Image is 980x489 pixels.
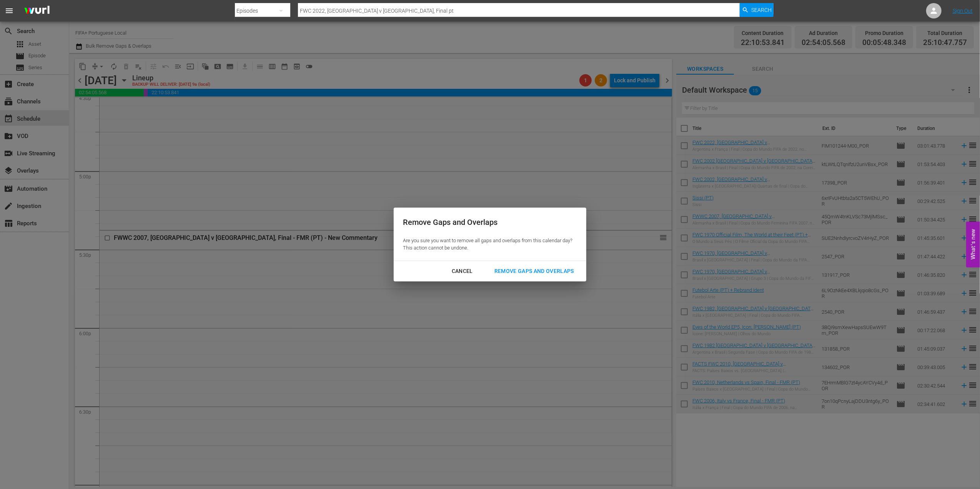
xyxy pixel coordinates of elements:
div: Cancel [446,266,479,276]
button: Open Feedback Widget [966,222,980,268]
img: ans4CAIJ8jUAAAAAAAAAAAAAAAAAAAAAAAAgQb4GAAAAAAAAAAAAAAAAAAAAAAAAJMjXAAAAAAAAAAAAAAAAAAAAAAAAgAT5G... [18,2,55,20]
span: menu [5,6,14,15]
div: Remove Gaps and Overlaps [403,217,572,228]
div: Remove Gaps and Overlaps [488,266,580,276]
p: Are you sure you want to remove all gaps and overlaps from this calendar day? [403,237,572,244]
a: Sign Out [953,8,973,14]
button: Cancel [443,264,482,278]
button: Remove Gaps and Overlaps [485,264,583,278]
p: This action cannot be undone. [403,244,572,252]
span: Search [751,3,772,17]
